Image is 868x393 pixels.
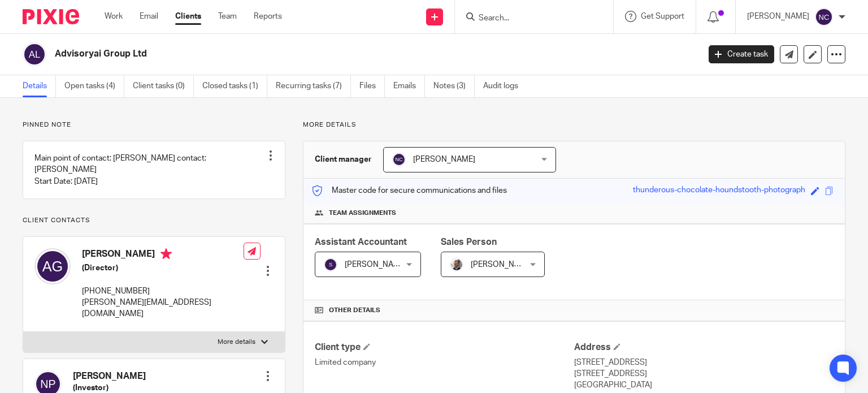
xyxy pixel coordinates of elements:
img: Matt%20Circle.png [450,258,463,271]
h2: Advisoryai Group Ltd [55,48,565,60]
h3: Client manager [315,154,372,165]
a: Create task [709,45,774,63]
a: Open tasks (4) [64,75,124,97]
a: Work [105,11,123,22]
span: [PERSON_NAME] [471,261,533,269]
a: Client tasks (0) [133,75,194,97]
input: Search [478,14,579,24]
p: More details [303,120,845,129]
a: Closed tasks (1) [202,75,267,97]
h4: [PERSON_NAME] [73,370,146,382]
span: Other details [329,306,380,315]
h5: (Director) [82,262,244,274]
p: Limited company [315,357,574,368]
a: Reports [254,11,282,22]
a: Clients [175,11,201,22]
span: Assistant Accountant [315,237,407,247]
h4: Address [574,342,834,353]
p: [PERSON_NAME] [747,11,809,22]
p: [STREET_ADDRESS] [574,357,834,368]
i: Primary [160,248,172,260]
p: [PERSON_NAME][EMAIL_ADDRESS][DOMAIN_NAME] [82,297,244,320]
p: Client contacts [23,216,285,225]
a: Notes (3) [433,75,475,97]
h4: [PERSON_NAME] [82,248,244,262]
a: Audit logs [483,75,527,97]
div: thunderous-chocolate-houndstooth-photograph [633,184,805,197]
h4: Client type [315,342,574,353]
img: svg%3E [34,248,71,284]
p: [PHONE_NUMBER] [82,286,244,297]
img: svg%3E [324,258,337,271]
img: svg%3E [392,153,406,166]
span: Team assignments [329,209,396,218]
p: [STREET_ADDRESS] [574,368,834,379]
span: Sales Person [441,237,497,247]
a: Emails [393,75,425,97]
p: More details [218,338,255,347]
span: [PERSON_NAME] [413,156,475,163]
a: Details [23,75,56,97]
p: [GEOGRAPHIC_DATA] [574,379,834,391]
a: Email [140,11,158,22]
span: [PERSON_NAME] K V [345,261,420,269]
a: Files [359,75,385,97]
a: Team [218,11,237,22]
img: Pixie [23,9,79,24]
img: svg%3E [815,8,833,26]
img: svg%3E [23,42,46,66]
a: Recurring tasks (7) [276,75,351,97]
p: Master code for secure communications and files [312,185,507,196]
span: Get Support [641,12,684,20]
p: Pinned note [23,120,285,129]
